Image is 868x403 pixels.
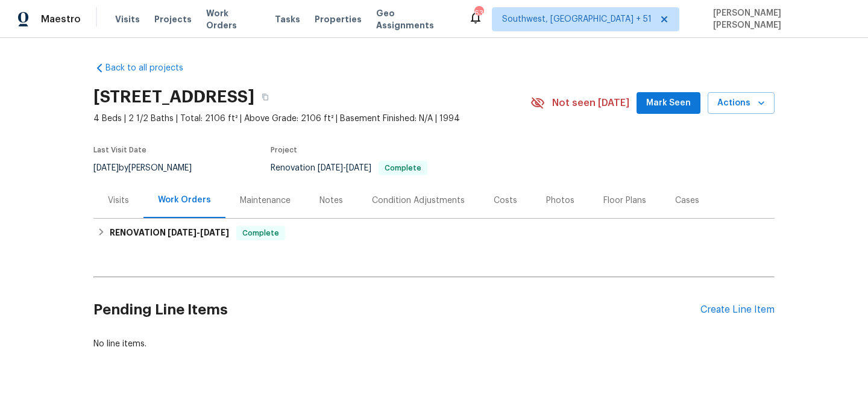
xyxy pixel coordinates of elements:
span: - [168,228,229,237]
span: Visits [115,13,140,25]
div: Costs [494,195,517,207]
span: Mark Seen [646,96,691,111]
div: Notes [319,195,343,207]
span: Projects [154,13,192,25]
div: No line items. [93,338,775,350]
span: [DATE] [318,164,343,172]
span: - [318,164,371,172]
span: [DATE] [93,164,119,172]
span: Work Orders [206,7,260,31]
h6: RENOVATION [110,226,229,240]
button: Actions [708,92,775,114]
div: 638 [474,7,483,19]
div: RENOVATION [DATE]-[DATE]Complete [93,219,775,248]
span: Project [271,146,297,154]
div: Cases [675,195,699,207]
span: Last Visit Date [93,146,146,154]
span: 4 Beds | 2 1/2 Baths | Total: 2106 ft² | Above Grade: 2106 ft² | Basement Finished: N/A | 1994 [93,113,530,125]
button: Mark Seen [637,92,700,114]
h2: [STREET_ADDRESS] [93,91,254,103]
div: by [PERSON_NAME] [93,161,206,175]
span: [DATE] [346,164,371,172]
span: [PERSON_NAME] [PERSON_NAME] [708,7,850,31]
div: Condition Adjustments [372,195,465,207]
span: Tasks [275,15,300,23]
span: Not seen [DATE] [552,97,629,109]
div: Floor Plans [603,195,646,207]
div: Visits [108,195,129,207]
span: Renovation [271,164,427,172]
div: Photos [546,195,574,207]
span: Complete [380,164,426,172]
div: Work Orders [158,194,211,206]
span: [DATE] [200,228,229,237]
a: Back to all projects [93,62,209,74]
span: Geo Assignments [376,7,454,31]
span: Southwest, [GEOGRAPHIC_DATA] + 51 [502,13,652,25]
span: Complete [237,227,284,239]
div: Maintenance [240,195,291,207]
button: Copy Address [254,86,276,108]
span: Properties [315,13,362,25]
div: Create Line Item [700,304,775,316]
span: [DATE] [168,228,197,237]
span: Maestro [41,13,81,25]
h2: Pending Line Items [93,282,700,338]
span: Actions [717,96,765,111]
